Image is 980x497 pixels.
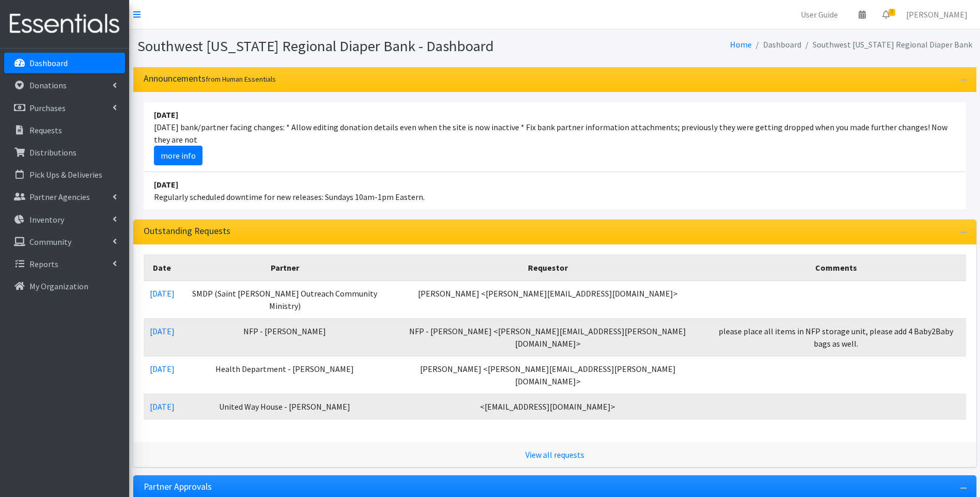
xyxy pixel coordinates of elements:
[4,254,125,274] a: Reports
[4,187,125,207] a: Partner Agencies
[730,39,752,50] a: Home
[29,147,76,158] p: Distributions
[752,37,801,52] li: Dashboard
[874,4,898,25] a: 3
[4,120,125,141] a: Requests
[150,364,175,374] a: [DATE]
[389,394,706,419] td: <[EMAIL_ADDRESS][DOMAIN_NAME]>
[154,179,178,190] strong: [DATE]
[389,356,706,394] td: [PERSON_NAME] <[PERSON_NAME][EMAIL_ADDRESS][PERSON_NAME][DOMAIN_NAME]>
[389,318,706,356] td: NFP - [PERSON_NAME] <[PERSON_NAME][EMAIL_ADDRESS][PERSON_NAME][DOMAIN_NAME]>
[29,237,71,247] p: Community
[29,58,68,68] p: Dashboard
[4,98,125,118] a: Purchases
[150,288,175,299] a: [DATE]
[706,318,966,356] td: please place all items in NFP storage unit, please add 4 Baby2Baby bags as well.
[181,281,390,319] td: SMDP (Saint [PERSON_NAME] Outreach Community Ministry)
[144,255,181,281] th: Date
[29,103,66,113] p: Purchases
[29,125,62,135] p: Requests
[181,318,390,356] td: NFP - [PERSON_NAME]
[150,326,175,336] a: [DATE]
[4,53,125,73] a: Dashboard
[29,169,102,180] p: Pick Ups & Deliveries
[144,73,276,84] h3: Announcements
[525,449,584,460] a: View all requests
[29,214,64,225] p: Inventory
[206,74,276,84] small: from Human Essentials
[150,401,175,412] a: [DATE]
[144,226,230,237] h3: Outstanding Requests
[137,37,551,55] h1: Southwest [US_STATE] Regional Diaper Bank - Dashboard
[181,255,390,281] th: Partner
[389,281,706,319] td: [PERSON_NAME] <[PERSON_NAME][EMAIL_ADDRESS][DOMAIN_NAME]>
[706,255,966,281] th: Comments
[4,7,125,41] img: HumanEssentials
[29,281,88,291] p: My Organization
[4,276,125,297] a: My Organization
[29,259,58,269] p: Reports
[4,209,125,230] a: Inventory
[154,110,178,120] strong: [DATE]
[29,192,90,202] p: Partner Agencies
[144,102,966,172] li: [DATE] bank/partner facing changes: * Allow editing donation details even when the site is now in...
[389,255,706,281] th: Requestor
[889,9,895,16] span: 3
[154,146,203,165] a: more info
[181,356,390,394] td: Health Department - [PERSON_NAME]
[801,37,972,52] li: Southwest [US_STATE] Regional Diaper Bank
[4,142,125,163] a: Distributions
[144,172,966,209] li: Regularly scheduled downtime for new releases: Sundays 10am-1pm Eastern.
[4,75,125,96] a: Donations
[181,394,390,419] td: United Way House - [PERSON_NAME]
[29,80,67,90] p: Donations
[792,4,846,25] a: User Guide
[898,4,976,25] a: [PERSON_NAME]
[4,164,125,185] a: Pick Ups & Deliveries
[4,231,125,252] a: Community
[144,482,212,492] h3: Partner Approvals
